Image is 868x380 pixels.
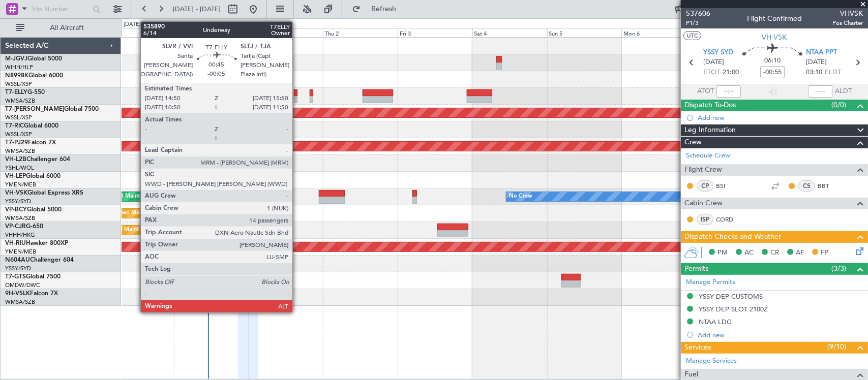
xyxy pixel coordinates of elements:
span: Services [684,342,711,354]
a: N8998KGlobal 6000 [5,73,63,79]
a: YSSY/SYD [5,265,31,272]
a: YSHL/WOL [5,164,34,172]
span: N604AU [5,257,30,263]
a: OMDW/DWC [5,281,40,289]
span: (9/10) [827,341,846,352]
span: Flight Crew [684,164,722,176]
a: WIHH/HLP [5,64,33,71]
div: Unplanned Maint [GEOGRAPHIC_DATA] (Sultan [PERSON_NAME] [PERSON_NAME] - Subang) [102,206,346,221]
a: CORD [716,215,739,224]
span: ELDT [825,68,841,78]
span: VH-VSK [762,32,787,43]
div: Add new [698,331,863,339]
span: Pos Charter [832,19,863,27]
div: CP [697,180,713,192]
a: BBT [818,181,841,191]
a: VH-RIUHawker 800XP [5,240,68,246]
span: T7-GTS [5,274,26,280]
span: (3/3) [831,263,846,274]
span: Dispatch Checks and Weather [684,231,781,243]
span: ATOT [697,86,714,97]
span: Permits [684,263,708,275]
input: Trip Number [31,2,89,17]
div: YSSY DEP SLOT 2100Z [699,305,768,313]
a: M-JGVJGlobal 5000 [5,56,62,62]
span: 9H-VSLK [5,291,30,297]
div: ISP [697,214,713,225]
span: VHVSK [832,8,863,19]
div: [DATE] [250,20,267,29]
div: Thu 2 [323,28,398,37]
a: VH-LEPGlobal 6000 [5,173,61,179]
span: VP-BCY [5,207,27,213]
a: WSSL/XSP [5,131,32,138]
input: --:-- [716,85,741,98]
div: Add new [698,113,863,122]
span: YSSY SYD [703,48,733,58]
a: T7-RICGlobal 6000 [5,123,58,129]
span: N8998K [5,73,28,79]
span: [DATE] [806,57,827,68]
div: Fri 3 [398,28,472,37]
span: AF [796,248,804,258]
a: WMSA/SZB [5,147,35,155]
a: VP-BCYGlobal 5000 [5,207,62,213]
a: WSSL/XSP [5,114,32,121]
div: Wed 1 [249,28,323,37]
span: T7-[PERSON_NAME] [5,106,64,112]
div: Mon 6 [621,28,696,37]
span: VH-RIU [5,240,26,246]
a: WMSA/SZB [5,298,35,306]
div: Sun 5 [547,28,622,37]
a: Manage Services [686,356,737,366]
div: Tue 30 [174,28,249,37]
span: T7-PJ29 [5,140,28,146]
a: VP-CJRG-650 [5,224,43,230]
a: VH-VSKGlobal Express XRS [5,190,83,196]
a: N604AUChallenger 604 [5,257,74,263]
span: P1/3 [686,19,710,27]
button: Refresh [347,1,408,17]
a: YMEN/MEB [5,248,36,256]
span: 03:10 [806,68,822,78]
a: WMSA/SZB [5,97,35,105]
span: PM [717,248,728,258]
span: Leg Information [684,124,736,136]
div: [DATE] [124,20,141,29]
a: T7-ELLYG-550 [5,89,45,96]
a: T7-[PERSON_NAME]Global 7500 [5,106,99,112]
div: Sat 4 [472,28,547,37]
span: NTAA PPT [806,48,837,58]
span: VH-VSK [5,190,27,196]
div: NTAA LDG [699,318,732,326]
div: Flight Confirmed [747,14,802,24]
span: M-JGVJ [5,56,27,62]
a: Schedule Crew [686,151,730,161]
span: 537606 [686,8,710,19]
span: FP [821,248,828,258]
a: T7-GTSGlobal 7500 [5,274,61,280]
span: Crew [684,137,702,148]
span: VH-LEP [5,173,26,179]
span: All Aircraft [26,24,107,31]
a: YMEN/MEB [5,181,36,188]
div: No Crew [509,189,532,204]
a: VHHH/HKG [5,231,35,239]
div: CS [798,180,815,192]
a: YSSY/SYD [5,198,31,205]
span: [DATE] - [DATE] [173,5,221,14]
span: Refresh [363,6,405,13]
button: UTC [683,31,701,40]
a: WMSA/SZB [5,214,35,222]
div: YSSY DEP CUSTOMS [699,292,763,301]
span: ALDT [835,86,852,97]
button: All Aircraft [11,20,110,36]
span: [DATE] [703,57,724,68]
span: Dispatch To-Dos [684,100,736,111]
a: VH-L2BChallenger 604 [5,156,70,163]
a: WSSL/XSP [5,80,32,88]
span: VH-L2B [5,156,26,163]
span: ETOT [703,68,720,78]
a: 9H-VSLKFalcon 7X [5,291,58,297]
div: Mon 29 [99,28,174,37]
